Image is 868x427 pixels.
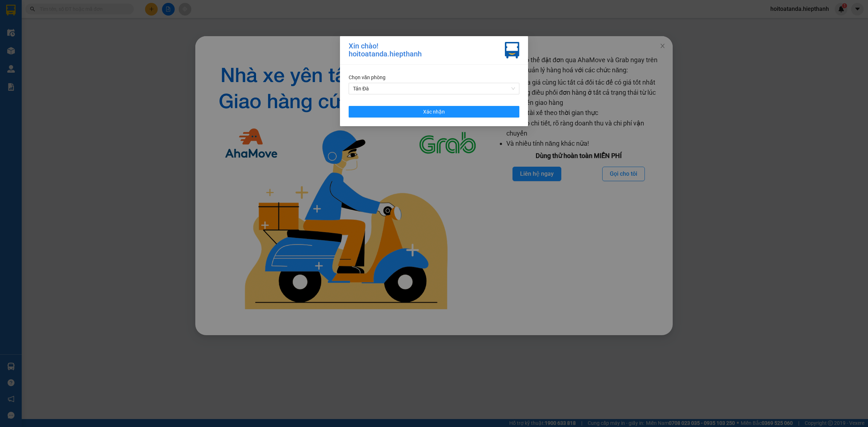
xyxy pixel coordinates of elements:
[349,106,519,118] button: Xác nhận
[349,73,519,81] div: Chọn văn phòng
[505,42,519,59] img: vxr-icon
[349,42,422,59] div: Xin chào! hoitoatanda.hiepthanh
[423,108,445,116] span: Xác nhận
[353,83,515,94] span: Tản Đà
